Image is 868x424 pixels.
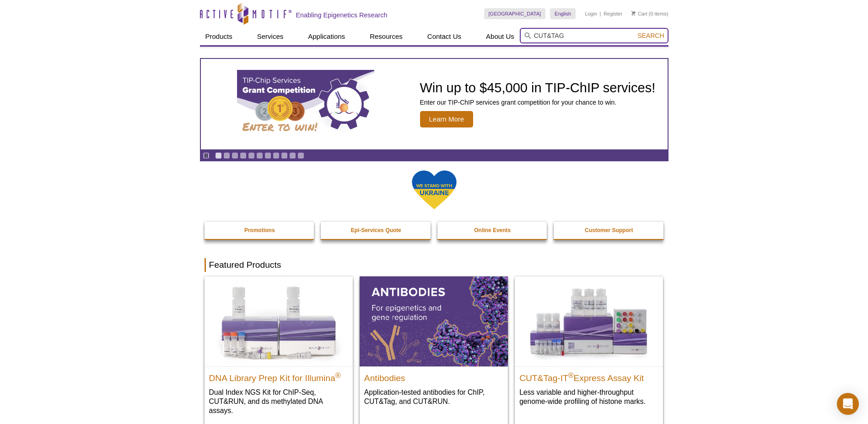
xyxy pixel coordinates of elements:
[631,11,636,16] img: Your Cart
[364,28,408,45] a: Resources
[837,393,859,415] div: Open Intercom Messenger
[205,258,664,272] h2: Featured Products
[360,276,508,366] img: All Antibodies
[215,152,222,159] a: Go to slide 1
[631,8,669,19] li: (0 items)
[637,32,664,39] span: Search
[302,28,350,45] a: Applications
[600,8,601,19] li: |
[437,222,548,239] a: Online Events
[351,227,401,233] strong: Epi-Services Quote
[474,227,511,233] strong: Online Events
[256,152,263,159] a: Go to slide 6
[209,369,348,383] h2: DNA Library Prep Kit for Illumina
[273,152,280,159] a: Go to slide 8
[585,11,597,17] a: Login
[360,276,508,415] a: All Antibodies Antibodies Application-tested antibodies for ChIP, CUT&Tag, and CUT&RUN.
[296,11,388,19] h2: Enabling Epigenetics Research
[335,371,341,379] sup: ®
[237,70,374,138] img: TIP-ChIP Services Grant Competition
[297,152,304,159] a: Go to slide 11
[520,28,669,43] input: Keyword, Cat. No.
[232,152,238,159] a: Go to slide 3
[248,152,255,159] a: Go to slide 5
[515,276,663,366] img: CUT&Tag-IT® Express Assay Kit
[281,152,288,159] a: Go to slide 9
[420,111,474,127] span: Learn More
[519,387,658,406] p: Less variable and higher-throughput genome-wide profiling of histone marks​.
[515,276,663,415] a: CUT&Tag-IT® Express Assay Kit CUT&Tag-IT®Express Assay Kit Less variable and higher-throughput ge...
[411,170,457,210] img: We Stand With Ukraine
[364,369,503,383] h2: Antibodies
[585,227,633,233] strong: Customer Support
[568,371,574,379] sup: ®
[484,8,546,19] a: [GEOGRAPHIC_DATA]
[550,8,576,19] a: English
[554,222,664,239] a: Customer Support
[223,152,230,159] a: Go to slide 2
[289,152,296,159] a: Go to slide 10
[422,28,467,45] a: Contact Us
[244,227,275,233] strong: Promotions
[519,369,658,383] h2: CUT&Tag-IT Express Assay Kit
[480,28,520,45] a: About Us
[205,276,353,424] a: DNA Library Prep Kit for Illumina DNA Library Prep Kit for Illumina® Dual Index NGS Kit for ChIP-...
[205,276,353,366] img: DNA Library Prep Kit for Illumina
[252,28,289,45] a: Services
[200,28,238,45] a: Products
[264,152,271,159] a: Go to slide 7
[364,387,503,406] p: Application-tested antibodies for ChIP, CUT&Tag, and CUT&RUN.
[203,152,210,159] a: Toggle autoplay
[201,59,668,149] article: TIP-ChIP Services Grant Competition
[205,222,315,239] a: Promotions
[420,98,656,106] p: Enter our TIP-ChIP services grant competition for your chance to win.
[420,81,656,95] h2: Win up to $45,000 in TIP-ChIP services!
[201,59,668,149] a: TIP-ChIP Services Grant Competition Win up to $45,000 in TIP-ChIP services! Enter our TIP-ChIP se...
[604,11,622,17] a: Register
[635,32,667,40] button: Search
[209,387,348,415] p: Dual Index NGS Kit for ChIP-Seq, CUT&RUN, and ds methylated DNA assays.
[321,222,431,239] a: Epi-Services Quote
[631,11,647,17] a: Cart
[240,152,247,159] a: Go to slide 4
